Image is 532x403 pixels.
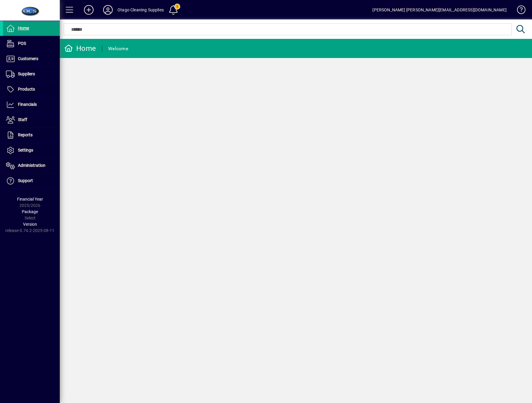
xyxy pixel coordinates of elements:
[3,173,60,188] a: Support
[22,209,38,214] span: Package
[108,44,128,54] div: Welcome
[3,67,60,82] a: Suppliers
[117,5,164,15] div: Otago Cleaning Supplies
[18,102,37,107] span: Financials
[18,87,35,91] span: Products
[372,5,507,15] div: [PERSON_NAME] [PERSON_NAME][EMAIL_ADDRESS][DOMAIN_NAME]
[3,82,60,97] a: Products
[3,36,60,51] a: POS
[18,117,27,122] span: Staff
[98,4,117,15] button: Profile
[3,97,60,112] a: Financials
[79,4,98,15] button: Add
[18,26,29,30] span: Home
[18,41,26,46] span: POS
[18,148,33,152] span: Settings
[18,132,33,137] span: Reports
[17,197,43,202] span: Financial Year
[513,1,525,21] a: Knowledge Base
[3,143,60,158] a: Settings
[3,128,60,143] a: Reports
[18,71,35,76] span: Suppliers
[18,163,45,168] span: Administration
[3,112,60,127] a: Staff
[3,158,60,173] a: Administration
[23,222,37,227] span: Version
[18,56,38,61] span: Customers
[3,51,60,66] a: Customers
[64,44,96,53] div: Home
[18,178,33,183] span: Support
